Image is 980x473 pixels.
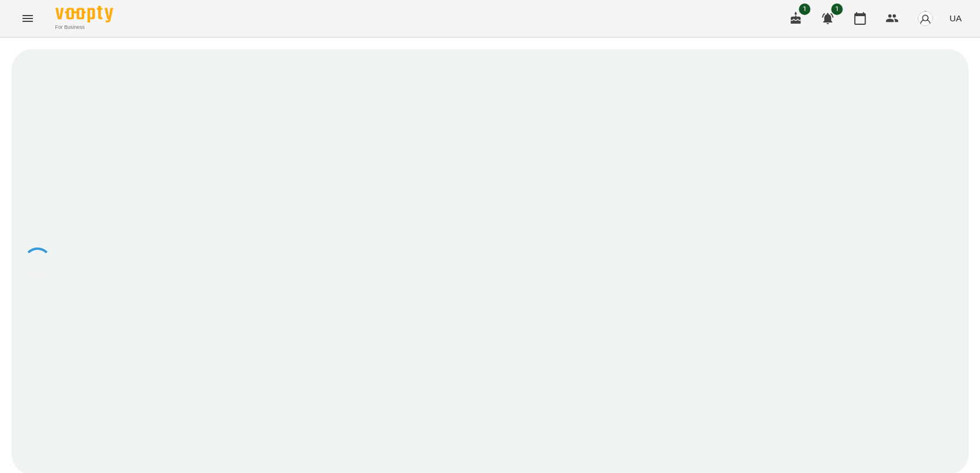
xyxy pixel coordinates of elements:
[14,5,42,32] button: Menu
[917,10,933,27] img: avatar_s.png
[799,3,810,15] span: 1
[831,3,843,15] span: 1
[55,24,113,31] span: For Business
[945,7,966,29] button: UA
[55,6,113,22] img: Voopty Logo
[949,12,962,24] span: UA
